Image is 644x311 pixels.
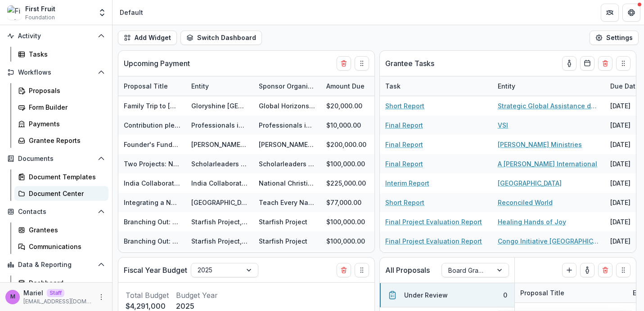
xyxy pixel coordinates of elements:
[14,47,108,62] a: Tasks
[321,193,388,212] div: $77,000.00
[385,101,424,111] a: Short Report
[622,4,640,22] button: Get Help
[404,290,448,300] div: Under Review
[337,56,351,71] button: Delete card
[4,204,108,219] button: Open Contacts
[124,101,180,111] div: Family Trip to [GEOGRAPHIC_DATA] Expenses
[29,49,101,59] div: Tasks
[253,81,321,91] div: Sponsor Organization
[562,263,576,277] button: Create Proposal
[29,242,101,251] div: Communications
[498,140,582,149] a: [PERSON_NAME] Ministries
[259,140,315,149] div: [PERSON_NAME] Ministries
[385,265,430,275] p: All Proposals
[385,159,423,169] a: Final Report
[14,116,108,131] a: Payments
[96,292,107,302] button: More
[118,76,186,96] div: Proposal Title
[321,231,388,251] div: $100,000.00
[598,263,612,277] button: Delete card
[14,186,108,201] a: Document Center
[18,155,94,163] span: Documents
[562,56,576,71] button: toggle-assigned-to-me
[380,283,514,307] button: Under Review0
[14,222,108,237] a: Grantees
[4,258,108,272] button: Open Data & Reporting
[25,4,55,13] div: First Fruit
[124,217,180,227] div: Branching Out: Doubling in Size and Expanding our Advocacy
[180,31,262,45] button: Switch Dashboard
[191,121,356,129] a: Professionals in [DEMOGRAPHIC_DATA] Philanthropy
[14,133,108,148] a: Grantee Reports
[191,102,291,110] a: Gloryshine [GEOGRAPHIC_DATA]
[124,58,190,69] p: Upcoming Payment
[126,290,169,301] p: Total Budget
[616,263,630,277] button: Drag
[29,225,101,235] div: Grantees
[616,56,630,71] button: Drag
[47,289,64,297] p: Staff
[598,56,612,71] button: Delete card
[259,198,315,207] div: Teach Every Nation USA Inc,
[385,140,423,149] a: Final Report
[355,56,369,71] button: Drag
[191,160,281,168] a: Scholarleaders International
[18,261,94,269] span: Data & Reporting
[259,159,315,169] div: Scholarleaders International
[191,179,252,187] a: India Collaboration
[18,69,94,76] span: Workflows
[385,198,424,207] a: Short Report
[25,13,55,22] span: Foundation
[18,32,94,40] span: Activity
[498,236,599,246] a: Congo Initiative [GEOGRAPHIC_DATA], Inc.
[14,239,108,254] a: Communications
[29,119,101,129] div: Payments
[492,76,605,96] div: Entity
[321,76,388,96] div: Amount Due
[380,81,406,91] div: Task
[124,198,180,207] div: Integrating a New Tech Strategy - 0068Y00001Q0siyQAB
[380,76,492,96] div: Task
[29,102,101,112] div: Form Builder
[321,81,370,91] div: Amount Due
[580,56,594,71] button: Calendar
[498,101,599,111] a: Strategic Global Assistance dba LeaderSource SGA
[321,212,388,231] div: $100,000.00
[10,294,15,300] div: Mariel
[385,217,482,227] a: Final Project Evaluation Report
[321,135,388,154] div: $200,000.00
[120,8,143,17] div: Default
[191,199,255,206] a: [GEOGRAPHIC_DATA]
[385,178,429,188] a: Interim Report
[124,265,187,275] p: Fiscal Year Budget
[14,83,108,98] a: Proposals
[14,275,108,290] a: Dashboard
[492,81,521,91] div: Entity
[191,141,275,148] a: [PERSON_NAME] Ministries
[259,236,307,246] div: Starfish Project
[29,136,101,145] div: Grantee Reports
[4,65,108,80] button: Open Workflows
[321,116,388,135] div: $10,000.00
[259,217,307,227] div: Starfish Project
[124,178,180,188] div: India Collaboration - 2025
[253,76,321,96] div: Sponsor Organization
[498,217,566,227] a: Healing Hands of Joy
[4,151,108,166] button: Open Documents
[176,290,218,301] p: Budget Year
[385,236,482,246] a: Final Project Evaluation Report
[590,31,639,45] button: Settings
[29,172,101,182] div: Document Templates
[14,100,108,115] a: Form Builder
[23,298,92,306] p: [EMAIL_ADDRESS][DOMAIN_NAME]
[14,169,108,184] a: Document Templates
[515,283,627,302] div: Proposal Title
[4,29,108,43] button: Open Activity
[601,4,619,22] button: Partners
[259,120,315,130] div: Professionals in [DEMOGRAPHIC_DATA] Philanthropy
[29,189,101,198] div: Document Center
[498,159,597,169] a: A [PERSON_NAME] International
